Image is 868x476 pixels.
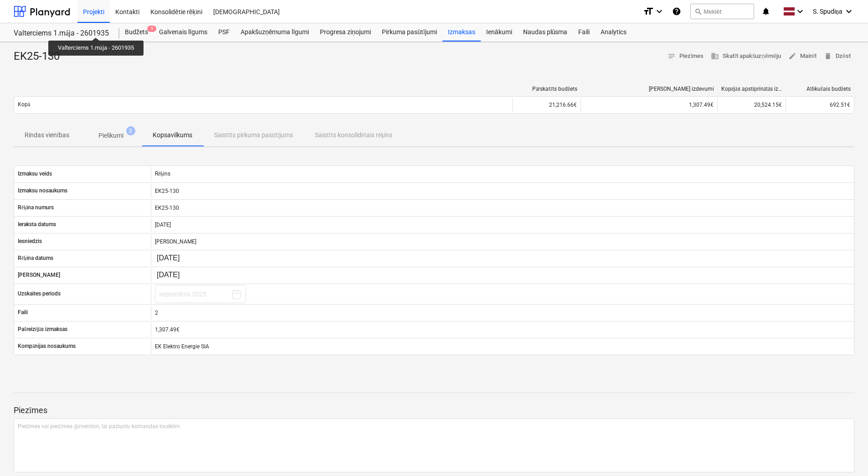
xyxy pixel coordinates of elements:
[585,86,714,92] div: [PERSON_NAME] izdevumi
[790,86,851,93] div: Atlikušais budžets
[585,102,714,108] div: 1,307.49€
[813,8,842,16] span: S. Spudiņa
[795,6,806,17] i: keyboard_arrow_down
[18,170,52,178] p: Izmaksu veids
[18,238,42,245] p: Iesniedzis
[126,126,135,135] span: 2
[314,23,376,41] a: Progresa ziņojumi
[213,23,235,41] a: PSF
[442,23,481,41] a: Izmaksas
[151,184,854,198] div: EK25-130
[481,23,518,41] a: Ienākumi
[824,52,832,60] span: delete
[155,269,198,282] input: Mainīt
[824,51,851,62] span: Dzēst
[518,23,573,41] a: Naudas plūsma
[151,234,854,249] div: [PERSON_NAME]
[155,285,246,303] button: septembris 2025
[18,309,28,316] p: Faili
[18,187,67,195] p: Izmaksu nosaukums
[18,271,60,279] p: [PERSON_NAME]
[18,204,54,212] p: Rēķina numurs
[235,23,314,41] a: Apakšuzņēmuma līgumi
[18,326,67,333] p: Pašreizējās izmaksas
[717,98,786,112] div: 20,524.15€
[668,51,704,62] span: Piezīmes
[155,252,198,265] input: Mainīt
[707,49,785,63] button: Skatīt apakšuzņēmēju
[573,23,595,41] a: Faili
[654,6,665,17] i: keyboard_arrow_down
[820,49,854,63] button: Dzēst
[151,217,854,232] div: [DATE]
[788,51,817,62] span: Mainīt
[154,23,213,41] a: Galvenais līgums
[151,305,854,320] div: 2
[18,290,61,298] p: Uzskaites periods
[14,405,854,416] p: Piezīmes
[25,130,69,140] p: Rindas vienības
[14,49,67,64] div: EK25-130
[376,23,442,41] a: Pirkuma pasūtījumi
[151,201,854,215] div: EK25-130
[18,221,56,228] p: Ieraksta datums
[822,432,868,476] iframe: Chat Widget
[151,339,854,354] div: EK Elektro Energie SIA
[843,6,854,17] i: keyboard_arrow_down
[711,52,719,60] span: business
[785,49,820,63] button: Mainīt
[14,29,108,38] div: Valterciems 1.māja - 2601935
[98,131,123,140] p: Pielikumi
[664,49,708,63] button: Piezīmes
[694,8,702,15] span: search
[595,23,632,41] a: Analytics
[512,98,580,112] div: 21,216.66€
[721,86,782,93] div: Kopējās apstiprinātās izmaksas
[788,52,796,60] span: edit
[18,101,30,109] p: Kopā
[18,254,53,262] p: Rēķina datums
[711,51,781,62] span: Skatīt apakšuzņēmēju
[151,167,854,181] div: Rēķins
[672,6,681,17] i: Zināšanu pamats
[147,26,156,32] span: 1
[830,102,850,108] span: 692.51€
[516,86,577,93] div: Pārskatīts budžets
[155,326,850,333] div: 1,307.49€
[668,52,676,60] span: notes
[119,23,154,41] a: Budžets1
[18,342,76,350] p: Kompānijas nosaukums
[643,6,654,17] i: format_size
[153,130,192,140] p: Kopsavilkums
[761,6,770,17] i: notifications
[690,4,754,19] button: Meklēt
[119,23,154,41] div: Budžets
